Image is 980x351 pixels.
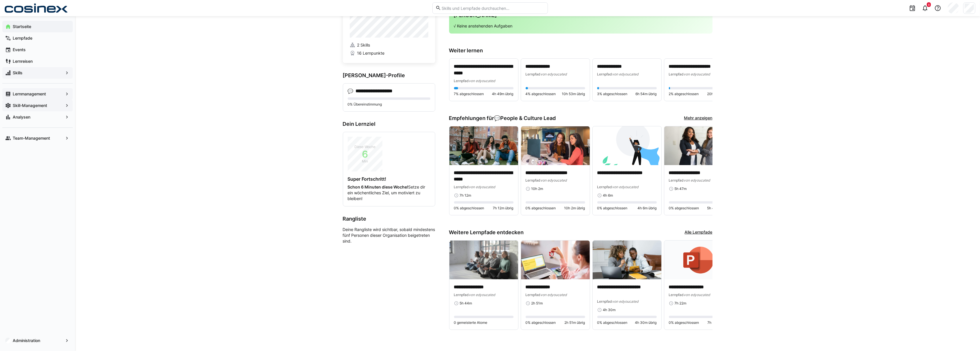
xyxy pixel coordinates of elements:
p: Deine Rangliste wird sichtbar, sobald mindestens fünf Personen dieser Organisation beigetreten sind. [343,227,435,244]
img: image [664,126,733,165]
span: 0% abgeschlossen [454,206,484,210]
img: image [521,126,590,165]
span: Lernpfad [669,293,684,297]
span: 10h 53m übrig [562,92,585,96]
div: 💬 [494,115,556,121]
span: von edyoucated [612,185,639,189]
img: image [664,241,733,279]
img: image [449,126,518,165]
span: von edyoucated [541,293,567,297]
span: Lernpfad [454,185,469,189]
span: 5h 47m [675,186,687,191]
span: 4h 49m übrig [492,92,514,96]
a: Alle Lernpfade [685,229,713,236]
div: 💬 [348,88,354,94]
span: 10h 2m [531,186,543,191]
span: Lernpfad [597,72,612,76]
img: image [593,241,661,279]
span: 3% abgeschlossen [597,92,628,96]
span: von edyoucated [469,79,495,83]
span: 20h 9m übrig [707,92,728,96]
span: 16 Lernpunkte [357,50,384,56]
span: Lernpfad [526,293,541,297]
a: Mehr anzeigen [684,115,713,121]
img: image [449,241,518,279]
h3: [PERSON_NAME]-Profile [343,72,435,79]
span: 10h 2m übrig [564,206,585,210]
span: 7% abgeschlossen [454,92,484,96]
span: 0% abgeschlossen [526,206,556,210]
span: Lernpfad [526,178,541,182]
span: 7h 22m [675,301,687,306]
p: 0% Übereinstimmung [348,102,430,107]
span: 8 [928,3,930,6]
p: √ Keine anstehenden Aufgaben [454,23,708,29]
span: Lernpfad [454,293,469,297]
span: 7h 22m übrig [708,320,728,325]
span: 0% abgeschlossen [669,206,699,210]
h3: Dein Lernziel [343,121,435,127]
span: von edyoucated [612,299,639,304]
span: von edyoucated [684,293,710,297]
h3: Empfehlungen für [449,115,556,121]
span: 4h 30m übrig [635,320,657,325]
span: 7h 12m übrig [493,206,514,210]
span: von edyoucated [684,72,710,76]
span: 4h 6m [603,193,613,198]
h3: Rangliste [343,216,435,222]
input: Skills und Lernpfade durchsuchen… [441,5,544,11]
span: 4h 30m [603,308,616,312]
span: 2h 51m [531,301,543,306]
span: 0% abgeschlossen [597,320,628,325]
img: image [593,126,661,165]
span: von edyoucated [684,178,710,182]
span: 7h 12m [460,193,471,198]
span: Lernpfad [454,79,469,83]
img: image [521,241,590,279]
span: 2 Skills [357,42,370,48]
span: Lernpfad [526,72,541,76]
span: 0% abgeschlossen [597,206,628,210]
span: 0% abgeschlossen [669,320,699,325]
span: Lernpfad [669,178,684,182]
p: Setze dir ein wöchentliches Ziel, um motiviert zu bleiben! [348,184,430,202]
span: von edyoucated [469,185,495,189]
span: Lernpfad [597,185,612,189]
span: 5h 44m [460,301,472,306]
h3: Weitere Lernpfade entdecken [449,229,524,236]
span: 2h 51m übrig [565,320,585,325]
span: von edyoucated [612,72,639,76]
h3: Weiter lernen [449,47,713,54]
span: Lernpfad [597,299,612,304]
span: von edyoucated [541,178,567,182]
a: 2 Skills [350,42,428,48]
strong: Schon 6 Minuten diese Woche! [348,184,408,189]
span: 4% abgeschlossen [526,92,556,96]
span: 5h 47m übrig [707,206,728,210]
span: 0% abgeschlossen [526,320,556,325]
span: People & Culture Lead [501,115,556,121]
span: 4h 6m übrig [638,206,657,210]
span: von edyoucated [541,72,567,76]
span: Lernpfad [669,72,684,76]
span: 0 gemeisterte Atome [454,320,488,325]
span: 2% abgeschlossen [669,92,699,96]
span: 6h 54m übrig [636,92,657,96]
span: von edyoucated [469,293,495,297]
h4: Super Fortschritt! [348,176,430,182]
